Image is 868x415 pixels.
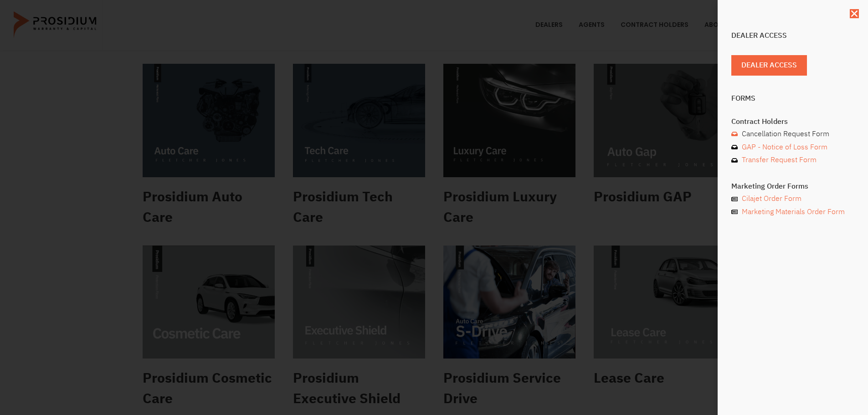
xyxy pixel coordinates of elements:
[731,192,854,205] a: Cilajet Order Form
[731,118,854,125] h4: Contract Holders
[731,183,854,190] h4: Marketing Order Forms
[731,55,807,76] a: Dealer Access
[731,141,854,154] a: GAP - Notice of Loss Form
[740,205,845,219] span: Marketing Materials Order Form
[731,32,854,39] h4: Dealer Access
[731,95,854,102] h4: Forms
[741,59,797,72] span: Dealer Access
[731,128,854,141] a: Cancellation Request Form
[740,154,817,167] span: Transfer Request Form
[740,128,829,141] span: Cancellation Request Form
[731,154,854,167] a: Transfer Request Form
[740,141,827,154] span: GAP - Notice of Loss Form
[850,9,859,18] a: Close
[731,205,854,219] a: Marketing Materials Order Form
[740,192,801,205] span: Cilajet Order Form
